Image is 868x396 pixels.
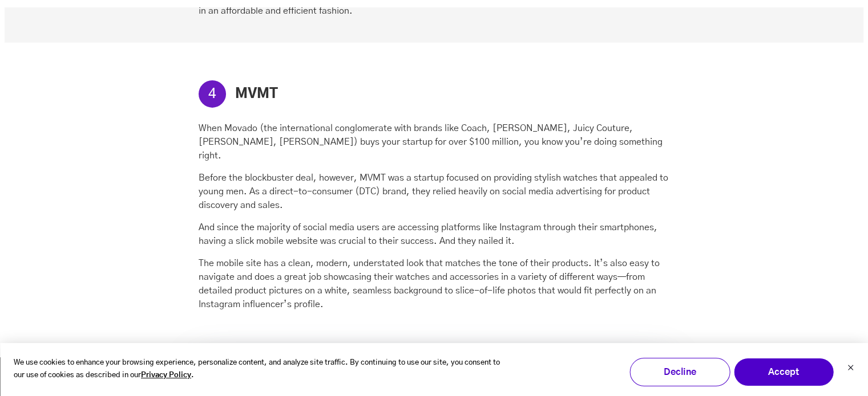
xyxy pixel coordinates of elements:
h3: MVMT [199,85,669,104]
p: We use cookies to enhance your browsing experience, personalize content, and analyze site traffic... [14,357,507,383]
p: Before the blockbuster deal, however, MVMT was a startup focused on providing stylish watches tha... [199,171,669,212]
p: And since the majority of social media users are accessing platforms like Instagram through their... [199,221,669,248]
button: Decline [629,358,730,386]
p: When Movado (the international conglomerate with brands like Coach, [PERSON_NAME], Juicy Couture,... [199,121,669,162]
a: Privacy Policy [141,369,191,382]
button: Accept [733,358,834,386]
button: Dismiss cookie banner [847,363,854,375]
p: The mobile site has a clean, modern, understated look that matches the tone of their products. It... [199,256,669,311]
